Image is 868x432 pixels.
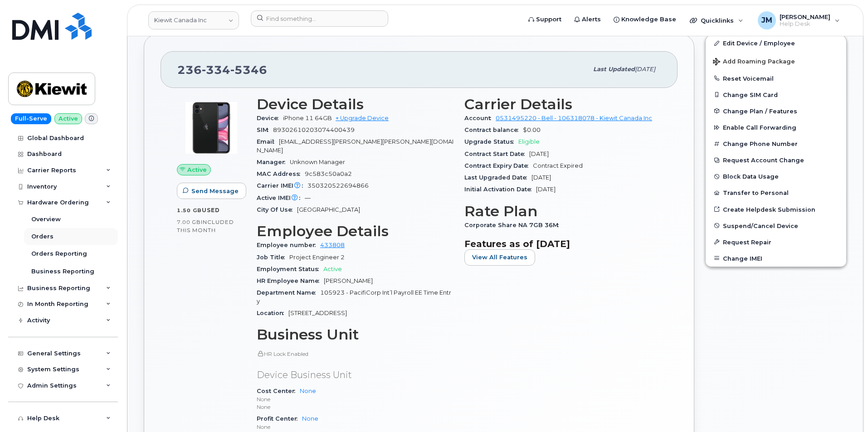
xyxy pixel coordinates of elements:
[177,219,201,225] span: 7.00 GB
[522,10,568,29] a: Support
[257,423,454,431] p: None
[706,184,846,201] button: Transfer to Personal
[177,183,246,199] button: Send Message
[536,15,561,24] span: Support
[187,165,207,174] span: Active
[701,17,734,24] span: Quicklinks
[472,253,527,262] span: View All Features
[202,63,230,77] span: 334
[464,138,518,145] span: Upgrade Status
[257,159,290,165] span: Manager
[257,326,454,343] h3: Business Unit
[706,250,846,267] button: Change IMEI
[464,222,563,228] span: Corporate Share NA 7GB 36M
[496,115,652,121] a: 0531495220 - Bell - 106318078 - Kiewit Canada Inc
[706,119,846,136] button: Enable Call Forwarding
[706,201,846,218] a: Create Helpdesk Submission
[706,70,846,87] button: Reset Voicemail
[177,207,202,214] span: 1.50 GB
[257,115,283,121] span: Device
[257,206,297,213] span: City Of Use
[780,20,830,28] span: Help Desk
[464,96,661,112] h3: Carrier Details
[336,115,389,121] a: + Upgrade Device
[706,152,846,168] button: Request Account Change
[464,249,535,266] button: View All Features
[257,170,305,177] span: MAC Address
[723,107,797,114] span: Change Plan / Features
[257,194,305,201] span: Active IMEI
[529,150,549,157] span: [DATE]
[257,277,324,284] span: HR Employee Name
[464,162,533,169] span: Contract Expiry Date
[148,11,239,29] a: Kiewit Canada Inc
[706,87,846,103] button: Change SIM Card
[761,15,772,26] span: JM
[257,126,273,133] span: SIM
[706,52,846,70] button: Add Roaming Package
[723,124,796,131] span: Enable Call Forwarding
[202,207,220,214] span: used
[706,234,846,250] button: Request Repair
[568,10,607,29] a: Alerts
[713,58,795,67] span: Add Roaming Package
[257,350,454,358] p: HR Lock Enabled
[257,310,288,316] span: Location
[288,310,347,316] span: [STREET_ADDRESS]
[257,415,302,422] span: Profit Center
[464,150,529,157] span: Contract Start Date
[177,63,267,77] span: 236
[302,415,318,422] a: None
[305,170,352,177] span: 9c583c50a0a2
[323,266,342,272] span: Active
[257,289,451,304] span: 105923 - PacifiCorp Int’l Payroll EE Time Entry
[191,187,239,195] span: Send Message
[184,101,239,155] img: iPhone_11.jpg
[635,66,655,73] span: [DATE]
[273,126,355,133] span: 89302610203074400439
[706,103,846,119] button: Change Plan / Features
[257,388,300,394] span: Cost Center
[706,136,846,152] button: Change Phone Number
[706,218,846,234] button: Suspend/Cancel Device
[257,138,279,145] span: Email
[257,223,454,239] h3: Employee Details
[464,126,523,133] span: Contract balance
[251,10,388,27] input: Find something...
[324,277,373,284] span: [PERSON_NAME]
[607,10,683,29] a: Knowledge Base
[177,218,234,233] span: included this month
[257,403,454,411] p: None
[257,254,289,261] span: Job Title
[829,393,861,425] iframe: Messenger Launcher
[593,66,635,73] span: Last updated
[523,126,541,133] span: $0.00
[464,238,661,249] h3: Features as of [DATE]
[297,206,360,213] span: [GEOGRAPHIC_DATA]
[257,182,307,189] span: Carrier IMEI
[290,159,345,165] span: Unknown Manager
[257,266,323,272] span: Employment Status
[300,388,316,394] a: None
[751,11,846,29] div: Jonas Mutoke
[533,162,583,169] span: Contract Expired
[283,115,332,121] span: iPhone 11 64GB
[706,35,846,51] a: Edit Device / Employee
[464,203,661,219] h3: Rate Plan
[289,254,345,261] span: Project Engineer 2
[320,242,345,248] a: 433808
[257,289,320,296] span: Department Name
[582,15,601,24] span: Alerts
[257,395,454,403] p: None
[257,138,454,153] span: [EMAIL_ADDRESS][PERSON_NAME][PERSON_NAME][DOMAIN_NAME]
[518,138,540,145] span: Eligible
[257,96,454,112] h3: Device Details
[257,242,320,248] span: Employee number
[307,182,369,189] span: 350320522694866
[536,186,556,193] span: [DATE]
[706,168,846,184] button: Block Data Usage
[230,63,267,77] span: 5346
[257,369,454,382] p: Device Business Unit
[621,15,676,24] span: Knowledge Base
[464,174,532,181] span: Last Upgraded Date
